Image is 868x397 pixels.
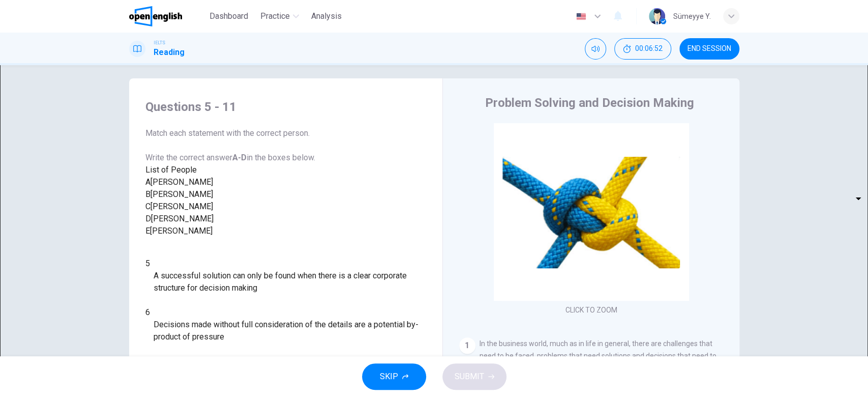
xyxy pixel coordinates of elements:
span: 00:06:52 [635,45,663,53]
div: Mute [585,38,606,60]
span: [PERSON_NAME] [150,226,213,236]
div: Hide [614,38,671,60]
span: 6 [145,307,150,317]
button: SKIP [362,363,426,390]
h1: Reading [154,46,185,59]
span: IELTS [154,39,165,46]
button: Practice [256,7,303,25]
button: Dashboard [205,7,252,25]
span: Analysis [311,10,342,22]
span: D [145,214,151,223]
span: A [145,177,151,187]
button: 00:06:52 [614,38,671,60]
span: SKIP [380,370,398,384]
span: Match each statement with the correct person. Write the correct answer in the boxes below. [145,128,315,162]
div: 1 [459,337,475,354]
span: C [145,202,151,211]
span: E [145,226,150,236]
span: A successful solution can only be found when there is a clear corporate structure for decision ma... [154,270,426,294]
span: END SESSION [687,45,731,53]
span: Dashboard [209,10,248,22]
button: Analysis [307,7,346,25]
b: A-D [232,153,247,162]
a: OpenEnglish logo [129,6,206,26]
span: Practice [260,10,290,22]
span: List of People [145,165,197,175]
span: [PERSON_NAME] [151,189,213,199]
span: 5 [145,259,150,268]
img: Profile picture [649,8,665,24]
span: [PERSON_NAME] [151,177,213,187]
span: In the business world, much as in life in general, there are challenges that need to be faced, pr... [459,339,724,396]
span: [PERSON_NAME] [151,202,213,211]
img: en [575,13,587,20]
button: END SESSION [679,38,739,60]
h4: Problem Solving and Decision Making [485,95,694,111]
img: OpenEnglish logo [129,6,183,26]
span: B [145,189,151,199]
span: Decisions made without full consideration of the details are a potential by-product of pressure [154,319,426,343]
h4: Questions 5 - 11 [145,99,426,115]
span: [PERSON_NAME] [151,214,214,223]
div: Sümeyye Y. [673,10,711,22]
